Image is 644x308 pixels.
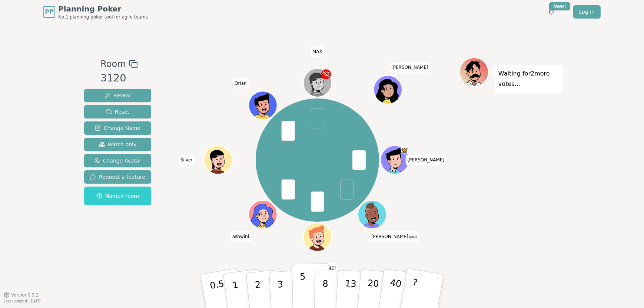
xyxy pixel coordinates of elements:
[545,5,558,19] button: New!
[230,231,251,242] span: Click to change your name
[4,299,42,303] span: Last updated: [DATE]
[58,4,148,14] span: Planning Poker
[573,5,601,19] a: Log in
[84,121,151,135] button: Change Name
[95,124,140,132] span: Change Name
[84,105,151,118] button: Reset
[84,187,151,205] button: Named room
[179,155,195,165] span: Click to change your name
[389,63,430,73] span: Click to change your name
[406,155,447,165] span: Click to change your name
[99,141,137,148] span: Watch only
[43,4,148,20] a: PPPlanning PokerNo.1 planning poker tool for agile teams
[549,2,570,10] div: New!
[84,170,151,184] button: Request a feature
[84,154,151,167] button: Change Avatar
[408,235,417,239] span: (you)
[90,173,145,181] span: Request a feature
[233,78,249,88] span: Click to change your name
[106,108,129,115] span: Reset
[45,7,53,16] span: PP
[94,157,142,164] span: Change Avatar
[401,147,408,154] span: Brandon is the host
[58,14,148,20] span: No.1 planning poker tool for agile teams
[11,292,39,298] span: Version 0.9.2
[96,192,139,200] span: Named room
[84,89,151,102] button: Reveal
[359,201,385,228] button: Click to change your avatar
[369,231,419,242] span: Click to change your name
[4,292,39,298] button: Version0.9.2
[84,138,151,151] button: Watch only
[100,57,126,71] span: Room
[311,46,324,57] span: Click to change your name
[498,68,559,89] p: Waiting for 2 more votes...
[104,92,131,99] span: Reveal
[100,71,137,86] div: 3120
